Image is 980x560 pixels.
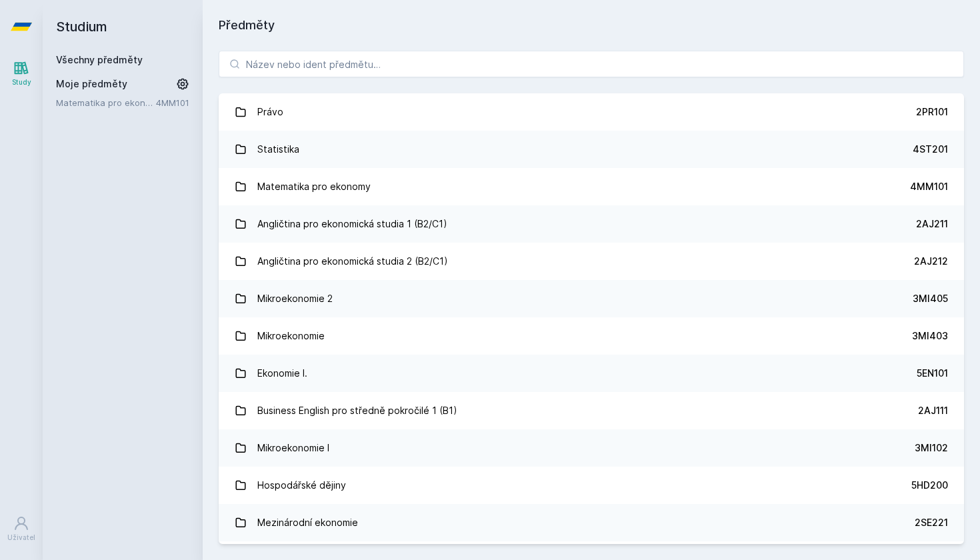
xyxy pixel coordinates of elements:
[219,16,964,35] h1: Předměty
[56,54,143,65] a: Všechny předměty
[7,533,35,543] div: Uživatel
[219,168,964,205] a: Matematika pro ekonomy 4MM101
[917,367,948,380] div: 5EN101
[257,136,299,163] div: Statistika
[219,392,964,429] a: Business English pro středně pokročilé 1 (B1) 2AJ111
[915,441,948,455] div: 3MI102
[257,211,447,237] div: Angličtina pro ekonomická studia 1 (B2/C1)
[56,77,127,91] span: Moje předměty
[3,53,40,94] a: Study
[257,472,346,499] div: Hospodářské dějiny
[219,429,964,467] a: Mikroekonomie I 3MI102
[916,217,948,231] div: 2AJ211
[219,467,964,504] a: Hospodářské dějiny 5HD200
[913,143,948,156] div: 4ST201
[12,77,31,87] div: Study
[257,248,448,275] div: Angličtina pro ekonomická studia 2 (B2/C1)
[914,255,948,268] div: 2AJ212
[910,180,948,193] div: 4MM101
[257,173,371,200] div: Matematika pro ekonomy
[257,99,283,125] div: Právo
[219,243,964,280] a: Angličtina pro ekonomická studia 2 (B2/C1) 2AJ212
[219,280,964,317] a: Mikroekonomie 2 3MI405
[911,479,948,492] div: 5HD200
[257,509,358,536] div: Mezinárodní ekonomie
[257,397,457,424] div: Business English pro středně pokročilé 1 (B1)
[3,509,40,549] a: Uživatel
[912,329,948,343] div: 3MI403
[257,435,329,461] div: Mikroekonomie I
[915,516,948,529] div: 2SE221
[156,97,189,108] a: 4MM101
[257,285,333,312] div: Mikroekonomie 2
[219,93,964,131] a: Právo 2PR101
[219,504,964,541] a: Mezinárodní ekonomie 2SE221
[257,360,307,387] div: Ekonomie I.
[219,205,964,243] a: Angličtina pro ekonomická studia 1 (B2/C1) 2AJ211
[918,404,948,417] div: 2AJ111
[219,355,964,392] a: Ekonomie I. 5EN101
[913,292,948,305] div: 3MI405
[219,131,964,168] a: Statistika 4ST201
[257,323,325,349] div: Mikroekonomie
[916,105,948,119] div: 2PR101
[56,96,156,109] a: Matematika pro ekonomy
[219,51,964,77] input: Název nebo ident předmětu…
[219,317,964,355] a: Mikroekonomie 3MI403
